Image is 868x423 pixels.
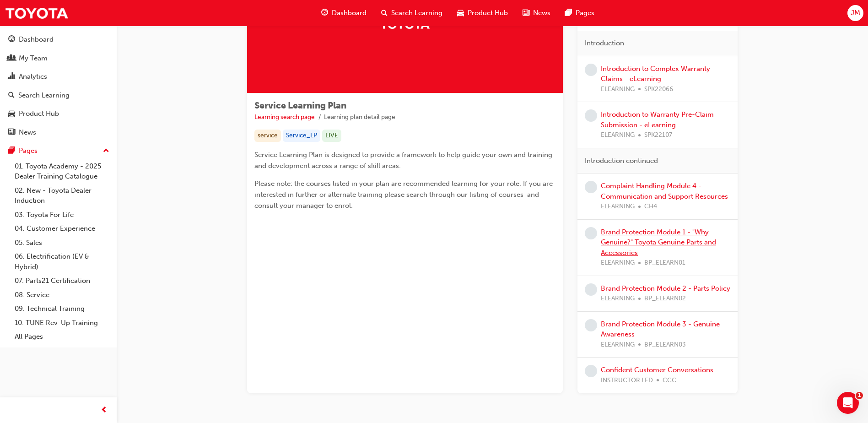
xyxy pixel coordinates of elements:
a: Introduction to Complex Warranty Claims - eLearning [601,65,710,83]
a: Dashboard [4,31,113,48]
span: News [533,8,550,18]
a: pages-iconPages [558,4,602,22]
span: news-icon [8,129,15,137]
a: news-iconNews [515,4,558,22]
button: Pages [4,142,113,159]
span: ELEARNING [601,340,635,350]
span: Please note: the courses listed in your plan are recommended learning for your role. If you are i... [254,179,555,210]
a: Complaint Handling Module 4 - Communication and Support Resources [601,182,728,201]
span: guage-icon [8,36,15,44]
span: Product Hub [468,8,508,18]
a: Brand Protection Module 3 - Genuine Awareness [601,320,720,339]
span: up-icon [103,145,109,157]
a: 02. New - Toyota Dealer Induction [11,184,113,208]
span: Introduction continued [585,156,658,166]
span: BP_ELEARN01 [644,258,685,268]
span: learningRecordVerb_NONE-icon [585,64,597,76]
a: 07. Parts21 Certification [11,274,113,288]
span: guage-icon [321,7,328,19]
div: LIVE [322,130,341,142]
a: search-iconSearch Learning [374,4,450,22]
span: car-icon [457,7,464,19]
a: 08. Service [11,288,113,302]
span: Search Learning [391,8,442,18]
a: 10. TUNE Rev-Up Training [11,316,113,330]
span: people-icon [8,54,15,63]
img: Trak [5,3,69,23]
a: car-iconProduct Hub [450,4,515,22]
span: ELEARNING [601,201,635,212]
a: 09. Technical Training [11,302,113,316]
span: Service Learning Plan [254,100,346,111]
a: My Team [4,50,113,67]
a: Introduction to Warranty Pre-Claim Submission - eLearning [601,110,714,129]
span: JM [851,8,860,18]
a: 03. Toyota For Life [11,208,113,222]
a: 04. Customer Experience [11,222,113,236]
a: guage-iconDashboard [314,4,374,22]
span: 1 [856,392,863,399]
a: Brand Protection Module 1 - "Why Genuine?" Toyota Genuine Parts and Accessories [601,228,716,257]
span: learningRecordVerb_NONE-icon [585,283,597,296]
span: chart-icon [8,73,15,81]
div: Analytics [19,71,47,82]
span: Dashboard [332,8,367,18]
div: Service_LP [283,130,320,142]
div: Dashboard [19,34,54,45]
span: search-icon [381,7,388,19]
a: Learning search page [254,113,315,121]
span: Introduction [585,38,624,49]
span: BP_ELEARN02 [644,293,686,304]
span: learningRecordVerb_NONE-icon [585,365,597,377]
span: SPK22107 [644,130,672,141]
a: Confident Customer Conversations [601,366,713,374]
a: 01. Toyota Academy - 2025 Dealer Training Catalogue [11,159,113,184]
span: ELEARNING [601,130,635,141]
span: CCC [663,375,676,386]
span: ELEARNING [601,84,635,95]
div: News [19,127,36,138]
li: Learning plan detail page [324,112,395,123]
span: CH4 [644,201,657,212]
span: Service Learning Plan is designed to provide a framework to help guide your own and training and ... [254,151,554,170]
button: DashboardMy TeamAnalyticsSearch LearningProduct HubNews [4,29,113,142]
span: ELEARNING [601,293,635,304]
span: learningRecordVerb_NONE-icon [585,181,597,193]
div: My Team [19,53,48,64]
iframe: Intercom live chat [837,392,859,414]
a: All Pages [11,330,113,344]
a: Analytics [4,68,113,85]
div: Search Learning [18,90,70,101]
span: car-icon [8,110,15,118]
span: learningRecordVerb_NONE-icon [585,227,597,239]
span: BP_ELEARN03 [644,340,686,350]
span: pages-icon [565,7,572,19]
div: service [254,130,281,142]
span: ELEARNING [601,258,635,268]
a: 06. Electrification (EV & Hybrid) [11,249,113,274]
span: learningRecordVerb_NONE-icon [585,109,597,122]
span: Pages [576,8,594,18]
span: learningRecordVerb_NONE-icon [585,319,597,331]
button: JM [847,5,863,21]
span: prev-icon [101,405,108,416]
a: 05. Sales [11,236,113,250]
a: Brand Protection Module 2 - Parts Policy [601,284,730,293]
div: Pages [19,146,38,156]
a: News [4,124,113,141]
span: news-icon [523,7,529,19]
a: Search Learning [4,87,113,104]
a: Product Hub [4,105,113,122]
span: SPK22066 [644,84,673,95]
span: INSTRUCTOR LED [601,375,653,386]
span: pages-icon [8,147,15,155]
span: search-icon [8,92,15,100]
div: Product Hub [19,108,59,119]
